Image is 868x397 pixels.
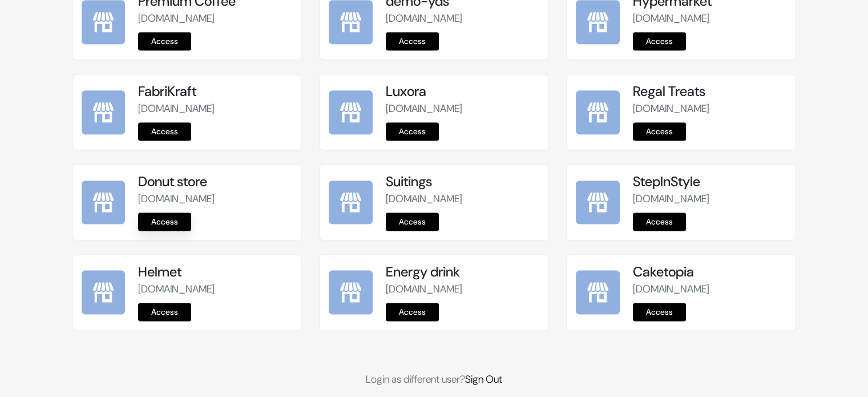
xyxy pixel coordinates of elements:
[386,303,439,321] a: Access
[138,264,292,280] h5: Helmet
[633,174,786,190] h5: StepInStyle
[386,191,539,207] p: [DOMAIN_NAME]
[386,83,539,100] h5: Luxora
[386,32,439,50] a: Access
[633,122,686,141] a: Access
[633,212,686,231] a: Access
[138,303,191,321] a: Access
[386,212,439,231] a: Access
[138,11,292,26] p: [DOMAIN_NAME]
[386,122,439,141] a: Access
[633,191,786,207] p: [DOMAIN_NAME]
[633,264,786,280] h5: Caketopia
[138,101,292,117] p: [DOMAIN_NAME]
[329,90,373,134] img: Luxora
[576,181,620,224] img: StepInStyle
[633,101,786,117] p: [DOMAIN_NAME]
[386,174,539,190] h5: Suitings
[82,270,126,314] img: Helmet
[386,282,539,297] p: [DOMAIN_NAME]
[329,270,373,314] img: Energy drink
[576,90,620,134] img: Regal Treats
[386,264,539,280] h5: Energy drink
[633,303,686,321] a: Access
[633,282,786,297] p: [DOMAIN_NAME]
[465,372,502,386] a: Sign Out
[82,90,126,134] img: FabriKraft
[329,181,373,224] img: Suitings
[82,181,126,224] img: Donut store
[633,11,786,26] p: [DOMAIN_NAME]
[386,11,539,26] p: [DOMAIN_NAME]
[138,191,292,207] p: [DOMAIN_NAME]
[138,212,191,231] a: Access
[138,32,191,50] a: Access
[138,83,292,100] h5: FabriKraft
[633,32,686,50] a: Access
[386,101,539,117] p: [DOMAIN_NAME]
[138,174,292,190] h5: Donut store
[633,83,786,100] h5: Regal Treats
[138,122,191,141] a: Access
[576,270,620,314] img: Caketopia
[138,282,292,297] p: [DOMAIN_NAME]
[72,372,797,387] p: Login as different user?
